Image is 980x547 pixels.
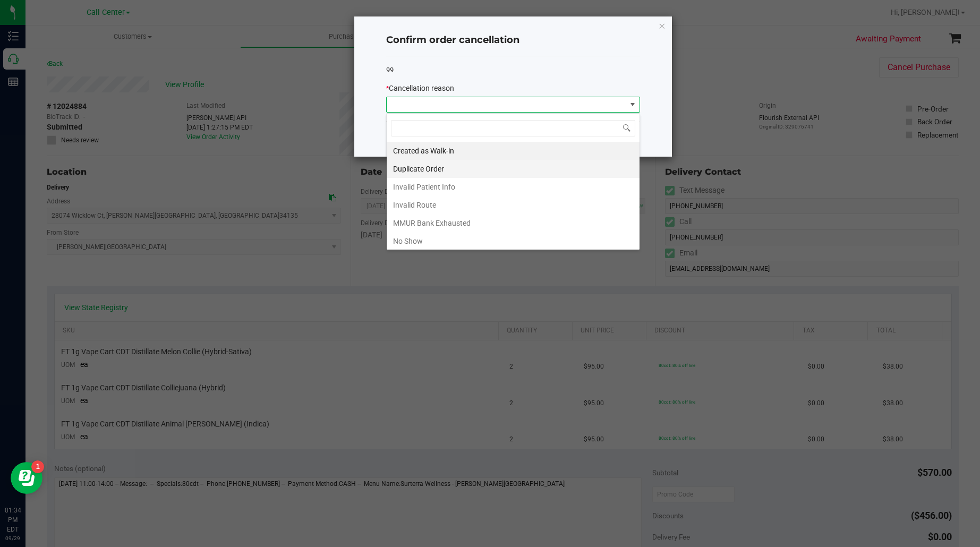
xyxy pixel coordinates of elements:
iframe: Resource center unread badge [31,460,44,473]
li: MMUR Bank Exhausted [387,214,640,232]
li: No Show [387,232,640,250]
li: Created as Walk-in [387,142,640,160]
button: Close [658,19,666,32]
span: 99 [386,66,394,74]
h4: Confirm order cancellation [386,33,640,47]
li: Invalid Patient Info [387,178,640,196]
li: Invalid Route [387,196,640,214]
li: Duplicate Order [387,160,640,178]
iframe: Resource center [11,462,42,494]
span: Cancellation reason [389,84,454,92]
